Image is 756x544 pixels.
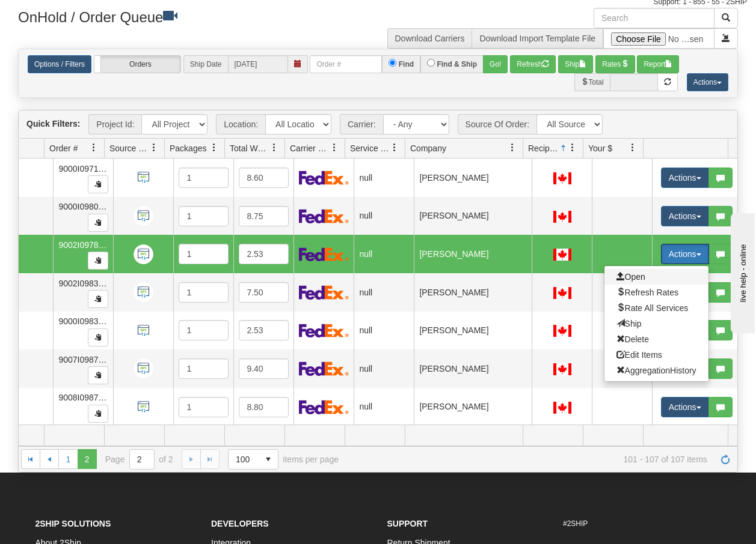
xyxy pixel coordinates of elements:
[637,55,679,73] button: Report
[483,55,508,73] button: Go!
[58,279,136,288] span: 9002I098320_BECO
[88,290,108,308] button: Copy to clipboard
[588,142,612,154] span: Your $
[78,449,97,468] span: Page 2
[290,142,330,154] span: Carrier Name
[58,202,136,211] span: 9000I098095_BECO
[687,73,728,91] button: Actions
[259,450,278,469] span: select
[528,142,559,154] span: Recipient Country
[354,349,414,388] td: null
[94,56,180,73] label: Orders
[354,312,414,350] td: null
[387,519,428,528] strong: Support
[594,8,715,28] input: Search
[88,405,108,423] button: Copy to clipboard
[354,159,414,197] td: null
[230,142,270,154] span: Total Weight
[354,273,414,312] td: null
[211,519,269,528] strong: Developers
[228,449,339,470] span: items per page
[299,285,348,300] img: FedEx Express®
[354,388,414,426] td: null
[553,211,571,223] img: CA
[58,316,136,326] span: 9000I098330_BECO
[134,321,153,340] img: API
[553,172,571,184] img: CA
[204,138,224,158] a: Packages filter column settings
[134,244,153,264] img: API
[216,114,265,134] span: Location:
[574,73,609,91] span: Total
[134,168,153,187] img: API
[553,402,571,414] img: CA
[134,397,153,417] img: API
[264,138,284,158] a: Total Weight filter column settings
[414,273,532,312] td: [PERSON_NAME]
[299,361,348,376] img: FedEx Express®
[88,328,108,346] button: Copy to clipboard
[88,214,108,232] button: Copy to clipboard
[170,142,206,154] span: Packages
[130,450,154,469] input: Page 2
[58,355,136,364] span: 9007I098741_BECO
[88,175,108,193] button: Copy to clipboard
[58,240,136,250] span: 9002I097817_BECO
[437,59,477,70] label: Find & Ship
[558,55,593,73] button: Ship
[134,282,153,302] img: API
[324,138,345,158] a: Carrier Name filter column settings
[563,520,721,528] h6: #2SHIP
[414,312,532,350] td: [PERSON_NAME]
[562,138,583,158] a: Recipient Country filter column settings
[510,55,556,73] button: Refresh
[661,244,709,264] button: Actions
[134,206,153,226] img: API
[399,59,414,70] label: Find
[616,288,678,297] span: Refresh Rates
[299,247,348,262] img: FedEx Express®
[502,138,523,158] a: Company filter column settings
[616,272,645,282] span: Open
[728,211,755,333] iframe: chat widget
[414,197,532,235] td: [PERSON_NAME]
[88,114,141,134] span: Project Id:
[228,449,278,470] span: Page sizes drop down
[714,8,738,28] button: Search
[105,449,173,470] span: Page of 2
[616,350,662,360] span: Edit Items
[553,325,571,337] img: CA
[716,449,735,468] a: Refresh
[28,55,91,73] a: Options / Filters
[354,235,414,273] td: null
[553,287,571,299] img: CA
[183,55,228,73] span: Ship Date
[299,324,348,338] img: FedEx Express®
[35,519,111,528] strong: 2Ship Solutions
[479,34,595,43] a: Download Import Template File
[19,110,737,139] div: grid toolbar
[26,118,80,130] label: Quick Filters:
[355,455,707,464] span: 101 - 107 of 107 items
[410,142,446,154] span: Company
[299,209,348,223] img: FedEx Express®
[88,366,108,384] button: Copy to clipboard
[384,138,405,158] a: Service Name filter column settings
[604,269,708,285] a: Open
[661,206,709,226] button: Actions
[616,319,642,328] span: Ship
[616,366,696,375] span: AggregationHistory
[414,235,532,273] td: [PERSON_NAME]
[134,358,153,378] img: API
[616,334,649,344] span: Delete
[553,363,571,375] img: CA
[299,171,348,185] img: FedEx Express®
[144,138,164,158] a: Source Of Order filter column settings
[58,449,78,468] a: 1
[603,28,715,49] input: Import
[21,449,40,468] a: Go to the first page
[236,453,251,465] span: 100
[310,55,382,73] input: Order #
[616,303,689,313] span: Rate All Services
[458,114,537,134] span: Source Of Order:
